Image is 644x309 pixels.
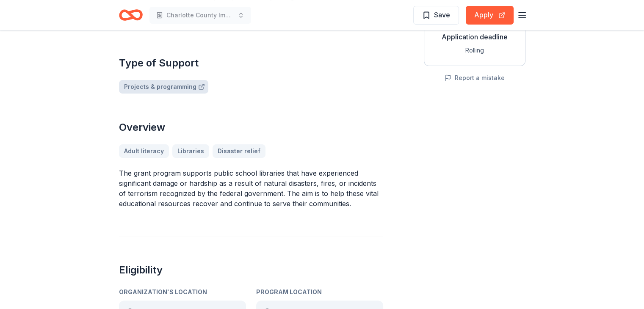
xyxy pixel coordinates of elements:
[434,9,450,20] span: Save
[466,6,514,25] button: Apply
[119,56,383,70] h2: Type of Support
[119,263,383,277] h2: Eligibility
[431,45,518,55] div: Rolling
[119,5,143,25] a: Home
[119,287,246,297] div: Organization's Location
[149,7,251,24] button: Charlotte County Imagination Library Program
[166,10,234,20] span: Charlotte County Imagination Library Program
[119,80,208,94] a: Projects & programming
[413,6,459,25] button: Save
[119,121,383,134] h2: Overview
[431,32,518,42] div: Application deadline
[256,287,383,297] div: Program Location
[119,168,383,209] p: The grant program supports public school libraries that have experienced significant damage or ha...
[445,73,505,83] button: Report a mistake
